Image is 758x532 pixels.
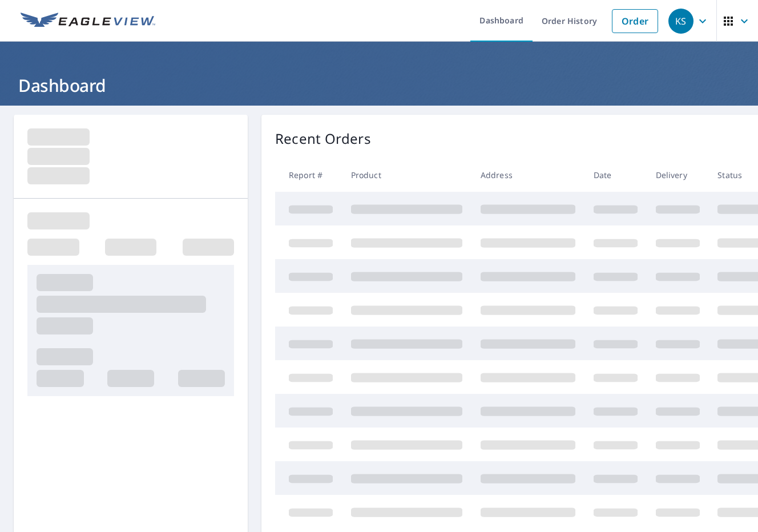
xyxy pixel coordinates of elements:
div: KS [668,9,694,34]
img: EV Logo [21,13,155,30]
th: Date [584,158,647,192]
th: Product [342,158,471,192]
h1: Dashboard [14,74,744,97]
th: Delivery [647,158,709,192]
a: Order [612,9,658,33]
th: Report # [275,158,342,192]
th: Address [471,158,584,192]
p: Recent Orders [275,128,371,149]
